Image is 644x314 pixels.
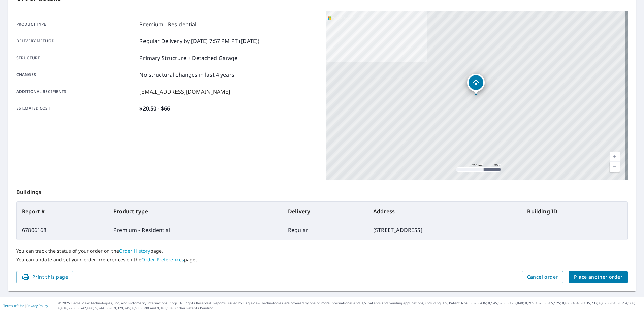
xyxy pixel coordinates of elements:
[119,248,150,254] a: Order History
[139,88,230,96] p: [EMAIL_ADDRESS][DOMAIN_NAME]
[16,37,137,45] p: Delivery method
[3,304,48,308] p: |
[16,180,628,201] p: Buildings
[16,20,137,28] p: Product type
[16,257,628,263] p: You can update and set your order preferences on the page.
[17,202,108,221] th: Report #
[467,74,485,95] div: Dropped pin, building 1, Residential property, 3925 Ivy Dr Nashville, TN 37216
[139,54,237,62] p: Primary Structure + Detached Garage
[17,221,108,240] td: 67806168
[139,71,234,79] p: No structural changes in last 4 years
[16,271,73,283] button: Print this page
[141,256,184,263] a: Order Preferences
[3,303,24,308] a: Terms of Use
[16,88,137,96] p: Additional recipients
[108,202,283,221] th: Product type
[368,202,522,221] th: Address
[283,202,368,221] th: Delivery
[283,221,368,240] td: Regular
[139,20,196,28] p: Premium - Residential
[16,71,137,79] p: Changes
[522,271,563,283] button: Cancel order
[368,221,522,240] td: [STREET_ADDRESS]
[16,54,137,62] p: Structure
[16,104,137,113] p: Estimated cost
[22,273,68,281] span: Print this page
[610,152,620,162] a: Current Level 17, Zoom In
[527,273,558,281] span: Cancel order
[139,104,170,113] p: $20.50 - $66
[522,202,627,221] th: Building ID
[574,273,622,281] span: Place another order
[610,162,620,172] a: Current Level 17, Zoom Out
[26,303,48,308] a: Privacy Policy
[58,301,641,311] p: © 2025 Eagle View Technologies, Inc. and Pictometry International Corp. All Rights Reserved. Repo...
[569,271,628,283] button: Place another order
[139,37,259,45] p: Regular Delivery by [DATE] 7:57 PM PT ([DATE])
[16,248,628,254] p: You can track the status of your order on the page.
[108,221,283,240] td: Premium - Residential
